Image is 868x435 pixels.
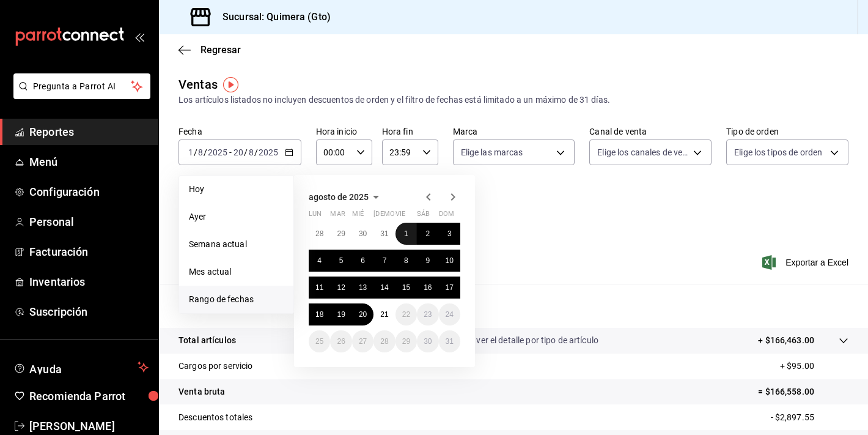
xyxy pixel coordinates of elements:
[188,147,194,157] input: --
[425,256,430,265] abbr: 9 de agosto de 2025
[223,77,238,92] button: Tooltip marker
[424,310,432,319] abbr: 23 de agosto de 2025
[395,277,417,299] button: 15 de agosto de 2025
[13,73,150,99] button: Pregunta a Parrot AI
[726,127,848,136] label: Tipo de orden
[402,283,410,292] abbr: 15 de agosto de 2025
[352,210,364,223] abbr: miércoles
[352,330,373,352] button: 27 de agosto de 2025
[417,303,438,325] button: 23 de agosto de 2025
[402,310,410,319] abbr: 22 de agosto de 2025
[330,250,351,272] button: 5 de agosto de 2025
[758,385,848,398] p: = $166,558.00
[359,310,367,319] abbr: 20 de agosto de 2025
[765,255,848,270] button: Exportar a Excel
[339,256,344,265] abbr: 5 de agosto de 2025
[417,223,438,245] button: 2 de agosto de 2025
[373,330,395,352] button: 28 de agosto de 2025
[189,293,284,306] span: Rango de fechas
[352,303,373,325] button: 20 de agosto de 2025
[315,283,323,292] abbr: 11 de agosto de 2025
[207,147,228,157] input: ----
[361,256,365,265] abbr: 6 de agosto de 2025
[424,283,432,292] abbr: 16 de agosto de 2025
[337,229,345,238] abbr: 29 de julio de 2025
[461,146,523,158] span: Elige las marcas
[9,89,150,102] a: Pregunta a Parrot AI
[189,183,284,196] span: Hoy
[29,124,149,140] span: Reportes
[404,229,408,238] abbr: 1 de agosto de 2025
[33,80,131,93] span: Pregunta a Parrot AI
[373,210,446,223] abbr: jueves
[395,223,417,245] button: 1 de agosto de 2025
[309,192,369,202] span: agosto de 2025
[395,303,417,325] button: 22 de agosto de 2025
[439,210,454,223] abbr: domingo
[380,283,388,292] abbr: 14 de agosto de 2025
[189,238,284,251] span: Semana actual
[447,229,452,238] abbr: 3 de agosto de 2025
[315,310,323,319] abbr: 18 de agosto de 2025
[359,283,367,292] abbr: 13 de agosto de 2025
[29,154,149,170] span: Menú
[29,273,149,290] span: Inventarios
[204,147,207,157] span: /
[589,127,712,136] label: Canal de venta
[439,277,460,299] button: 17 de agosto de 2025
[380,229,388,238] abbr: 31 de julio de 2025
[309,250,330,272] button: 4 de agosto de 2025
[597,146,689,158] span: Elige los canales de venta
[404,256,408,265] abbr: 8 de agosto de 2025
[439,223,460,245] button: 3 de agosto de 2025
[309,223,330,245] button: 28 de julio de 2025
[233,147,244,157] input: --
[178,334,236,347] p: Total artículos
[417,210,430,223] abbr: sábado
[330,277,351,299] button: 12 de agosto de 2025
[439,330,460,352] button: 31 de agosto de 2025
[29,360,133,374] span: Ayuda
[309,303,330,325] button: 18 de agosto de 2025
[178,127,301,136] label: Fecha
[330,303,351,325] button: 19 de agosto de 2025
[439,303,460,325] button: 24 de agosto de 2025
[330,223,351,245] button: 29 de julio de 2025
[134,32,144,42] button: open_drawer_menu
[248,147,254,157] input: --
[315,229,323,238] abbr: 28 de julio de 2025
[309,330,330,352] button: 25 de agosto de 2025
[189,210,284,223] span: Ayer
[337,283,345,292] abbr: 12 de agosto de 2025
[352,277,373,299] button: 13 de agosto de 2025
[29,184,149,200] span: Configuración
[417,277,438,299] button: 16 de agosto de 2025
[309,210,322,223] abbr: lunes
[359,337,367,346] abbr: 27 de agosto de 2025
[446,283,454,292] abbr: 17 de agosto de 2025
[373,277,395,299] button: 14 de agosto de 2025
[244,147,248,157] span: /
[446,310,454,319] abbr: 24 de agosto de 2025
[383,256,387,265] abbr: 7 de agosto de 2025
[352,223,373,245] button: 30 de julio de 2025
[402,337,410,346] abbr: 29 de agosto de 2025
[758,334,814,347] p: + $166,463.00
[395,250,417,272] button: 8 de agosto de 2025
[29,388,149,404] span: Recomienda Parrot
[178,299,848,313] p: Resumen
[424,337,432,346] abbr: 30 de agosto de 2025
[178,94,848,106] div: Los artículos listados no incluyen descuentos de orden y el filtro de fechas está limitado a un m...
[194,147,197,157] span: /
[213,10,331,24] h3: Sucursal: Quimera (Gto)
[316,127,372,136] label: Hora inicio
[178,75,218,94] div: Ventas
[309,190,383,204] button: agosto de 2025
[337,337,345,346] abbr: 26 de agosto de 2025
[29,418,149,434] span: [PERSON_NAME]
[29,214,149,230] span: Personal
[29,303,149,320] span: Suscripción
[417,330,438,352] button: 30 de agosto de 2025
[359,229,367,238] abbr: 30 de julio de 2025
[395,210,405,223] abbr: viernes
